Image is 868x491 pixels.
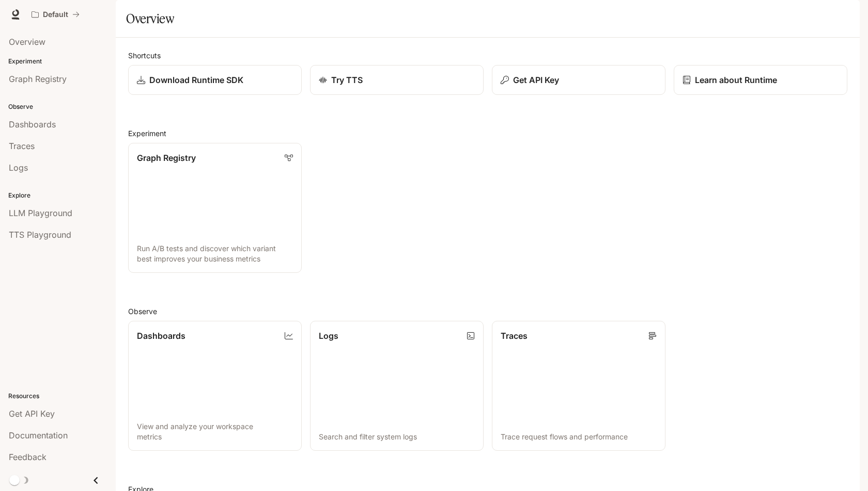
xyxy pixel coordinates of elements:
[137,152,196,164] p: Graph Registry
[695,74,777,86] p: Learn about Runtime
[128,128,847,139] h2: Experiment
[492,65,665,95] button: Get API Key
[310,321,484,451] a: LogsSearch and filter system logs
[128,306,847,317] h2: Observe
[319,330,338,342] p: Logs
[27,4,84,25] button: All workspaces
[128,50,847,61] h2: Shortcuts
[137,421,293,442] p: View and analyze your workspace metrics
[137,243,293,264] p: Run A/B tests and discover which variant best improves your business metrics
[43,10,68,19] p: Default
[128,321,302,451] a: DashboardsView and analyze your workspace metrics
[128,65,302,95] a: Download Runtime SDK
[149,74,243,86] p: Download Runtime SDK
[492,321,665,451] a: TracesTrace request flows and performance
[137,330,185,342] p: Dashboards
[513,74,559,86] p: Get API Key
[501,432,657,442] p: Trace request flows and performance
[319,432,475,442] p: Search and filter system logs
[331,74,363,86] p: Try TTS
[310,65,484,95] a: Try TTS
[674,65,847,95] a: Learn about Runtime
[128,143,302,273] a: Graph RegistryRun A/B tests and discover which variant best improves your business metrics
[501,330,528,342] p: Traces
[126,8,174,29] h1: Overview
